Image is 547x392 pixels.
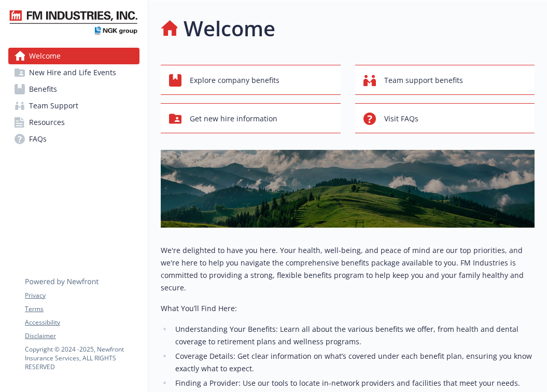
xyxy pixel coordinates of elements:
[29,48,61,64] span: Welcome
[190,71,279,90] span: Explore company benefits
[8,48,139,64] a: Welcome
[190,109,277,129] span: Get new hire information
[25,291,139,300] a: Privacy
[355,65,535,95] button: Team support benefits
[384,109,418,129] span: Visit FAQs
[161,302,535,315] p: What You’ll Find Here:
[25,318,139,327] a: Accessibility
[172,377,535,389] li: Finding a Provider: Use our tools to locate in-network providers and facilities that meet your ne...
[172,350,535,375] li: Coverage Details: Get clear information on what’s covered under each benefit plan, ensuring you k...
[8,114,139,131] a: Resources
[25,345,139,371] p: Copyright © 2024 - 2025 , Newfront Insurance Services, ALL RIGHTS RESERVED
[29,114,65,131] span: Resources
[25,304,139,314] a: Terms
[161,244,535,294] p: We're delighted to have you here. Your health, well-being, and peace of mind are our top prioriti...
[161,150,535,228] img: overview page banner
[25,331,139,341] a: Disclaimer
[29,97,78,114] span: Team Support
[8,131,139,147] a: FAQs
[384,71,463,90] span: Team support benefits
[29,81,57,97] span: Benefits
[355,103,535,133] button: Visit FAQs
[29,131,47,147] span: FAQs
[161,103,341,133] button: Get new hire information
[8,64,139,81] a: New Hire and Life Events
[161,65,341,95] button: Explore company benefits
[29,64,116,81] span: New Hire and Life Events
[184,13,275,44] h1: Welcome
[8,81,139,97] a: Benefits
[172,323,535,348] li: Understanding Your Benefits: Learn all about the various benefits we offer, from health and denta...
[8,97,139,114] a: Team Support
